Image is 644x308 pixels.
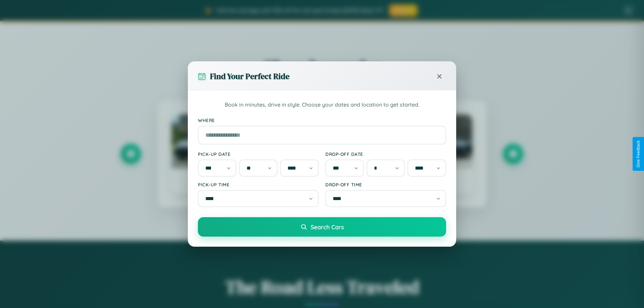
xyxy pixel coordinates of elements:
[198,151,319,157] label: Pick-up Date
[210,71,289,82] h3: Find Your Perfect Ride
[198,101,446,109] p: Book in minutes, drive in style. Choose your dates and location to get started.
[198,182,319,187] label: Pick-up Time
[198,217,446,237] button: Search Cars
[311,223,344,231] span: Search Cars
[198,117,446,123] label: Where
[325,151,446,157] label: Drop-off Date
[325,182,446,187] label: Drop-off Time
